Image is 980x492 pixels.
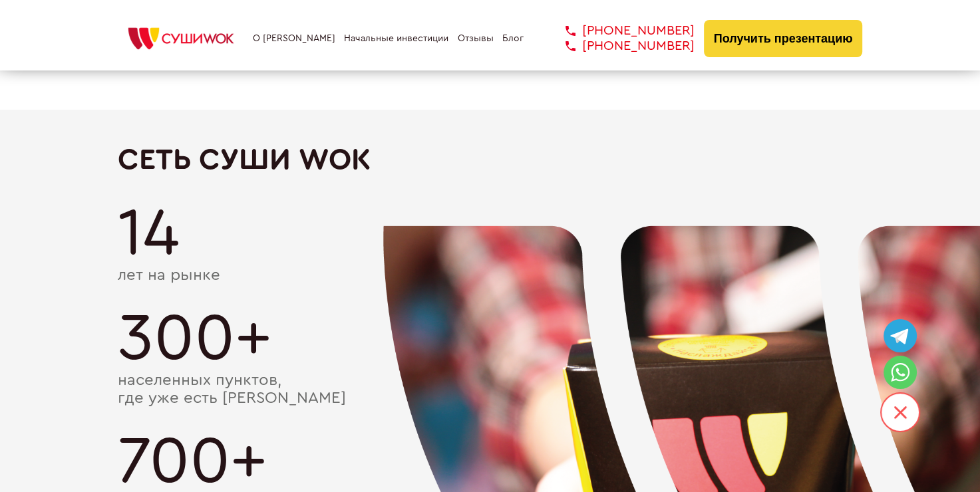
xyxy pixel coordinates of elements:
[704,20,863,57] button: Получить презентацию
[458,33,494,44] a: Отзывы
[118,24,244,53] img: СУШИWOK
[118,266,863,285] div: лет на рынке
[118,143,863,177] h2: Сеть Суши Wok
[502,33,524,44] a: Блог
[118,199,863,266] div: 14
[253,33,335,44] a: О [PERSON_NAME]
[118,305,863,371] div: 300+
[894,406,907,419] svg: /svg>
[546,23,695,39] a: [PHONE_NUMBER]
[118,371,863,408] div: населенных пунктов, где уже есть [PERSON_NAME]
[344,33,448,44] a: Начальные инвестиции
[546,39,695,54] a: [PHONE_NUMBER]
